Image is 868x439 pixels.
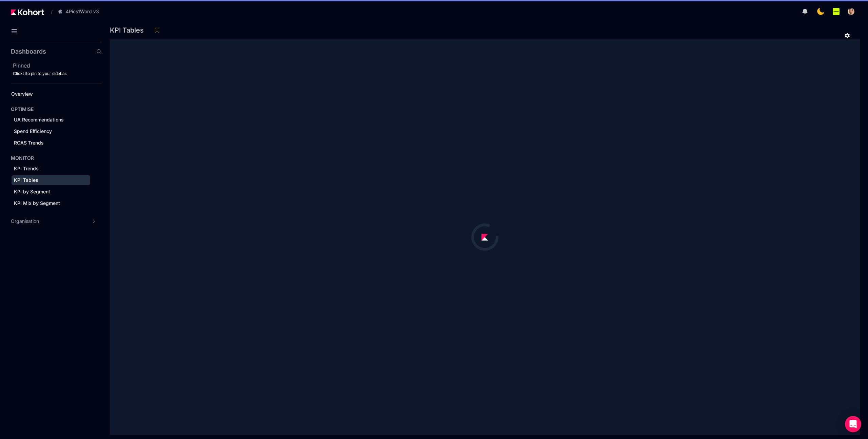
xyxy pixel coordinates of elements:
[13,61,102,70] h2: Pinned
[45,8,53,15] span: /
[12,198,90,208] a: KPI Mix by Segment
[14,189,50,194] span: KPI by Segment
[66,8,99,15] span: 4Pics1Word v3
[845,416,861,432] div: Open Intercom Messenger
[11,106,34,113] h4: OPTIMISE
[9,89,90,99] a: Overview
[14,128,52,134] span: Spend Efficiency
[14,177,38,183] span: KPI Tables
[12,138,90,148] a: ROAS Trends
[12,164,90,174] a: KPI Trends
[110,27,148,34] h3: KPI Tables
[11,49,46,55] h2: Dashboards
[54,6,106,17] button: 4Pics1Word v3
[11,155,34,161] h4: MONITOR
[833,8,840,15] img: logo_Lotum_Logo_20240521114851236074.png
[14,166,39,171] span: KPI Trends
[12,175,90,185] a: KPI Tables
[14,140,44,146] span: ROAS Trends
[13,71,102,76] div: Click to pin to your sidebar.
[14,117,64,122] span: UA Recommendations
[11,91,33,97] span: Overview
[11,218,39,225] span: Organisation
[12,187,90,197] a: KPI by Segment
[12,126,90,136] a: Spend Efficiency
[12,115,90,125] a: UA Recommendations
[14,200,60,206] span: KPI Mix by Segment
[11,9,44,15] img: Kohort logo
